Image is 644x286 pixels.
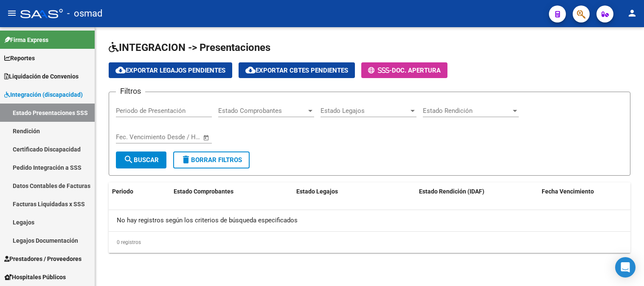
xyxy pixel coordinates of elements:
[170,182,293,201] datatable-header-cell: Estado Comprobantes
[181,156,242,164] span: Borrar Filtros
[4,35,48,45] span: Firma Express
[151,133,192,141] input: End date
[109,42,270,53] span: INTEGRACION -> Presentaciones
[361,62,447,78] button: -Doc. Apertura
[109,232,630,253] div: 0 registros
[116,85,145,97] h3: Filtros
[109,182,170,201] datatable-header-cell: Periodo
[423,107,511,115] span: Estado Rendición
[4,272,66,282] span: Hospitales Públicos
[116,133,143,141] input: Start date
[4,72,79,81] span: Liquidación de Convenios
[296,188,338,195] span: Estado Legajos
[174,188,233,195] span: Estado Comprobantes
[239,62,355,78] button: Exportar Cbtes Pendientes
[173,151,250,168] button: Borrar Filtros
[392,67,441,74] span: Doc. Apertura
[4,254,82,264] span: Prestadores / Proveedores
[4,53,35,63] span: Reportes
[321,107,409,115] span: Estado Legajos
[368,67,392,74] span: -
[293,182,416,201] datatable-header-cell: Estado Legajos
[218,107,307,115] span: Estado Comprobantes
[181,154,191,165] mat-icon: delete
[109,62,232,78] button: Exportar Legajos Pendientes
[538,182,630,201] datatable-header-cell: Fecha Vencimiento
[419,188,484,195] span: Estado Rendición (IDAF)
[615,257,636,278] div: Open Intercom Messenger
[416,182,538,201] datatable-header-cell: Estado Rendición (IDAF)
[115,65,126,75] mat-icon: cloud_download
[112,188,133,195] span: Periodo
[245,67,348,74] span: Exportar Cbtes Pendientes
[202,133,211,143] button: Open calendar
[245,65,256,75] mat-icon: cloud_download
[124,156,159,164] span: Buscar
[7,8,17,18] mat-icon: menu
[4,90,83,99] span: Integración (discapacidad)
[115,67,225,74] span: Exportar Legajos Pendientes
[109,210,630,231] div: No hay registros según los criterios de búsqueda especificados
[116,151,166,168] button: Buscar
[67,4,102,23] span: - osmad
[627,8,637,18] mat-icon: person
[124,154,134,165] mat-icon: search
[542,188,594,195] span: Fecha Vencimiento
